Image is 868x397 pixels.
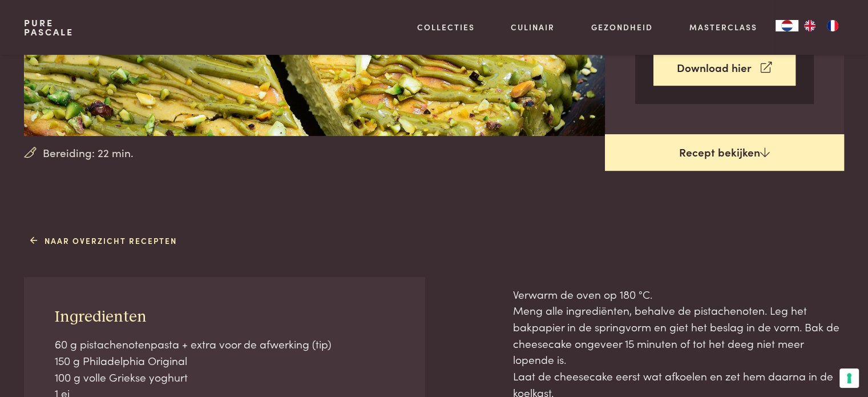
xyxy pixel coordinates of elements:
aside: Language selected: Nederlands [776,20,844,31]
a: FR [821,20,844,31]
a: Recept bekijken [605,134,844,171]
ul: Language list [798,20,844,31]
a: EN [798,20,821,31]
a: Download hier [653,50,796,86]
a: PurePascale [24,18,74,37]
a: Masterclass [689,21,757,33]
span: Bereiding: 22 min. [43,145,134,161]
button: Uw voorkeuren voor toestemming voor trackingtechnologieën [839,368,859,388]
a: Gezondheid [591,21,653,33]
a: NL [776,20,798,31]
a: Collecties [417,21,475,33]
span: Ingredienten [55,309,147,325]
a: Culinair [511,21,555,33]
a: Naar overzicht recepten [30,235,177,247]
div: Language [776,20,798,31]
